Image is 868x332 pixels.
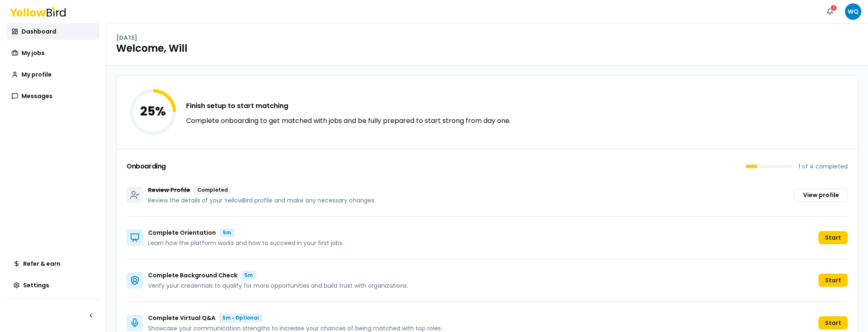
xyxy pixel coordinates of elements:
[845,3,861,20] span: WQ
[116,42,858,55] h1: Welcome, Will
[148,239,344,247] p: Learn how the platform works and how to succeed in your first jobs.
[794,188,848,202] a: View profile
[148,281,408,290] p: Verify your credentials to qualify for more opportunities and build trust with organizations.
[23,260,60,268] span: Refer & earn
[148,196,375,204] p: Review the details of your YellowBird profile and make any necessary changes.
[22,49,45,57] span: My jobs
[818,231,848,244] button: Start
[818,274,848,287] button: Start
[23,281,49,289] span: Settings
[799,162,848,171] p: 1 of 4 completed
[219,228,235,237] div: 5m
[7,66,99,83] a: My profile
[219,313,263,322] div: 5m • Optional
[116,34,137,42] p: [DATE]
[830,4,837,12] div: 1
[22,70,52,79] span: My profile
[148,271,237,279] p: Complete Background Check
[148,314,215,322] p: Complete Virtual Q&A
[241,271,256,280] div: 5m
[822,3,838,20] button: 1
[127,163,166,170] h3: Onboarding
[22,92,53,100] span: Messages
[186,116,511,126] p: Complete onboarding to get matched with jobs and be fully prepared to start strong from day one.
[7,277,99,294] a: Settings
[140,102,166,120] tspan: 25 %
[7,23,99,40] a: Dashboard
[194,185,232,195] div: Completed
[7,45,99,61] a: My jobs
[22,27,56,36] span: Dashboard
[818,316,848,330] button: Start
[7,255,99,272] a: Refer & earn
[148,186,190,194] p: Review Profile
[7,88,99,104] a: Messages
[148,229,216,237] p: Complete Orientation
[186,101,511,111] h3: Finish setup to start matching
